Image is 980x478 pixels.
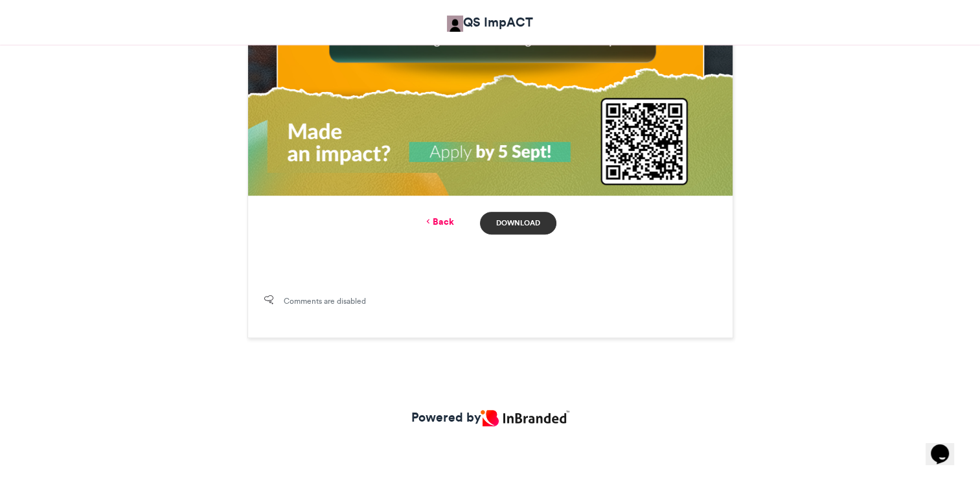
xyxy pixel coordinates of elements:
iframe: chat widget [926,426,967,465]
img: QS ImpACT QS ImpACT [447,16,463,32]
a: Powered by [411,408,569,427]
span: Comments are disabled [284,295,366,307]
img: Inbranded [481,410,569,426]
a: Download [480,212,556,234]
a: Back [424,215,454,229]
a: QS ImpACT [447,13,533,32]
